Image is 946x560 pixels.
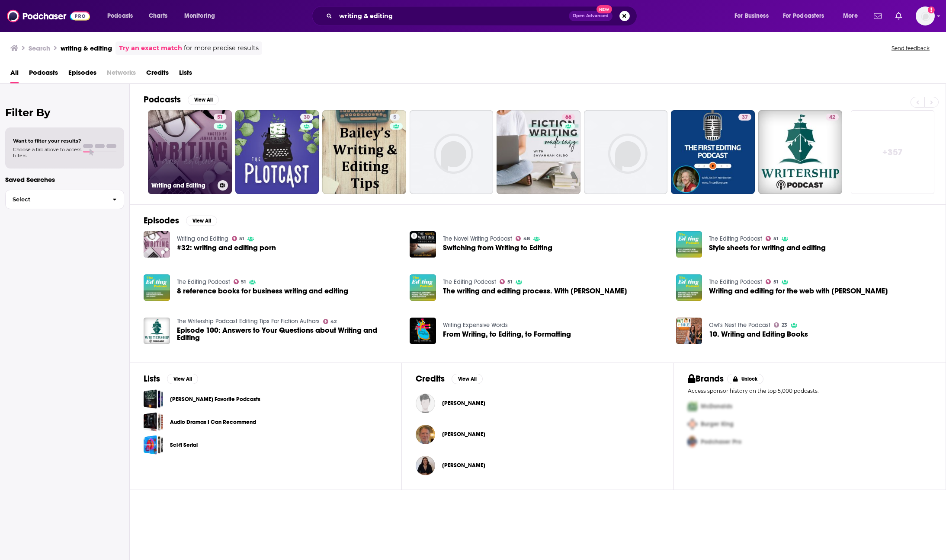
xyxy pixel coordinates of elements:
[178,9,226,23] button: open menu
[143,9,173,23] a: Charts
[742,113,748,122] span: 37
[170,395,260,404] a: [PERSON_NAME] Favorite Podcasts
[766,279,778,284] a: 51
[442,462,485,469] span: [PERSON_NAME]
[144,231,170,258] a: #32: writing and editing porn
[179,66,192,83] a: Lists
[773,280,778,284] span: 51
[188,95,219,105] button: View All
[416,425,435,444] img: Matt Rafferty
[569,11,612,21] button: Open AdvancedNew
[214,114,226,121] a: 51
[773,237,778,241] span: 51
[688,373,724,384] h2: Brands
[336,9,569,23] input: Search podcasts, credits, & more...
[144,435,163,455] a: Sci-fi Serial
[320,6,645,26] div: Search podcasts, credits, & more...
[177,278,230,286] a: The Editing Podcast
[676,231,702,258] img: Style sheets for writing and editing
[416,394,435,413] img: Tom Mansell
[701,403,732,410] span: McDonalds
[29,44,50,52] h3: Search
[146,66,169,83] span: Credits
[928,6,935,13] svg: Add a profile image
[688,388,932,394] p: Access sponsor history on the top 5,000 podcasts.
[5,190,124,209] button: Select
[684,433,701,451] img: Third Pro Logo
[235,110,319,194] a: 30
[443,287,627,295] a: The writing and editing process. With John Espirian
[393,113,396,122] span: 5
[766,236,778,241] a: 51
[148,110,232,194] a: 51Writing and Editing
[410,318,436,344] img: From Writing, to Editing, to Formatting
[596,5,612,13] span: New
[916,6,935,25] img: User Profile
[443,244,552,251] a: Switching from Writing to Editing
[144,412,163,432] a: Audio Dramas I Can Recommend
[889,45,932,52] button: Send feedback
[442,431,485,438] a: Matt Rafferty
[177,327,400,341] a: Episode 100: Answers to Your Questions about Writing and Editing
[144,318,170,344] a: Episode 100: Answers to Your Questions about Writing and Editing
[516,236,530,241] a: 48
[701,420,734,428] span: Burger King
[783,10,824,22] span: For Podcasters
[390,114,400,121] a: 5
[452,374,483,384] button: View All
[232,236,244,241] a: 51
[701,438,741,445] span: Podchaser Pro
[916,6,935,25] span: Logged in as LaurenSWPR
[217,113,223,122] span: 51
[68,66,96,83] a: Episodes
[826,114,839,121] a: 42
[7,8,90,24] img: Podchaser - Follow, Share and Rate Podcasts
[101,9,144,23] button: open menu
[684,415,701,433] img: Second Pro Logo
[167,374,198,384] button: View All
[727,374,764,384] button: Unlock
[416,456,435,475] img: Suzanne Gaber
[184,10,215,22] span: Monitoring
[61,44,112,52] h3: writing & editing
[676,274,702,301] img: Writing and editing for the web with Erin Brenner
[144,94,181,105] h2: Podcasts
[443,287,627,295] span: The writing and editing process. With [PERSON_NAME]
[507,280,512,284] span: 51
[837,9,869,23] button: open menu
[322,110,406,194] a: 5
[107,10,133,22] span: Podcasts
[709,235,762,242] a: The Editing Podcast
[144,373,160,384] h2: Lists
[330,320,337,324] span: 42
[304,113,310,122] span: 30
[671,110,755,194] a: 37
[144,215,179,226] h2: Episodes
[443,331,571,338] a: From Writing, to Editing, to Formatting
[565,113,571,122] span: 66
[170,440,198,450] a: Sci-fi Serial
[239,237,244,241] span: 51
[186,216,217,226] button: View All
[144,94,219,105] a: PodcastsView All
[829,113,835,122] span: 42
[29,66,58,83] a: Podcasts
[523,237,530,241] span: 48
[170,417,256,427] a: Audio Dramas I Can Recommend
[500,279,512,284] a: 51
[149,10,167,22] span: Charts
[416,420,660,448] button: Matt RaffertyMatt Rafferty
[676,318,702,344] img: 10. Writing and Editing Books
[870,9,885,23] a: Show notifications dropdown
[10,66,19,83] a: All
